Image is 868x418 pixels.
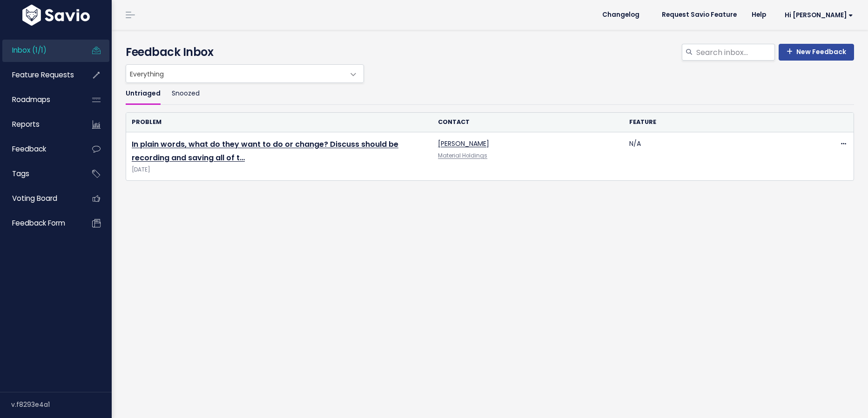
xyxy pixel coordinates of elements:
[744,8,774,22] a: Help
[12,144,46,154] span: Feedback
[774,8,861,22] a: Hi [PERSON_NAME]
[12,218,65,228] span: Feedback form
[126,44,854,61] h4: Feedback Inbox
[132,165,427,175] span: [DATE]
[438,152,487,159] a: Material Holdings
[2,40,77,61] a: Inbox (1/1)
[126,65,345,82] span: Everything
[12,70,74,80] span: Feature Requests
[126,113,432,132] th: Problem
[132,139,398,163] a: In plain words, what do they want to do or change? Discuss should be recording and saving all of t…
[12,169,29,178] span: Tags
[624,113,815,132] th: Feature
[432,113,624,132] th: Contact
[126,83,161,105] a: Untriaged
[2,114,77,135] a: Reports
[2,138,77,160] a: Feedback
[785,12,853,19] span: Hi [PERSON_NAME]
[438,139,489,148] a: [PERSON_NAME]
[172,83,200,105] a: Snoozed
[779,44,854,61] a: New Feedback
[126,64,364,83] span: Everything
[624,132,815,181] td: N/A
[12,45,47,55] span: Inbox (1/1)
[12,193,57,203] span: Voting Board
[126,83,854,105] ul: Filter feature requests
[20,5,92,26] img: logo-white.9d6f32f41409.svg
[2,212,77,234] a: Feedback form
[602,12,639,18] span: Changelog
[695,44,775,61] input: Search inbox...
[654,8,744,22] a: Request Savio Feature
[12,95,50,104] span: Roadmaps
[2,64,77,86] a: Feature Requests
[2,89,77,110] a: Roadmaps
[2,188,77,209] a: Voting Board
[2,163,77,185] a: Tags
[11,392,112,417] div: v.f8293e4a1
[12,119,40,129] span: Reports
